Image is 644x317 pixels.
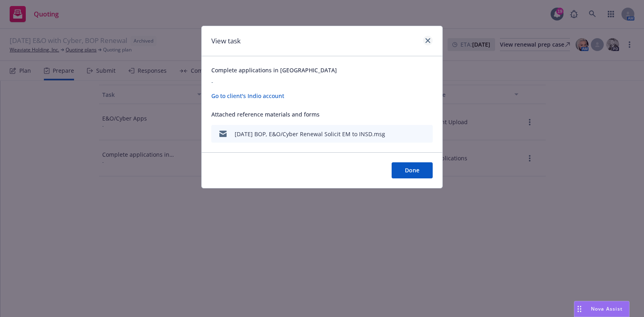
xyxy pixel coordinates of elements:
div: Drag to move [574,301,584,317]
span: Complete applications in [GEOGRAPHIC_DATA] [211,66,433,74]
span: Attached reference materials and forms [211,110,433,119]
h1: View task [211,36,241,46]
button: Done [392,162,433,178]
span: - [211,78,433,86]
a: Go to client's Indio account [211,92,291,100]
button: preview file [422,129,429,139]
button: download file [409,129,416,139]
a: close [423,36,433,45]
span: Done [405,166,419,174]
span: Nova Assist [591,305,623,312]
button: Nova Assist [574,301,630,317]
div: [DATE] BOP, E&O/Cyber Renewal Solicit EM to INSD.msg [235,130,385,138]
